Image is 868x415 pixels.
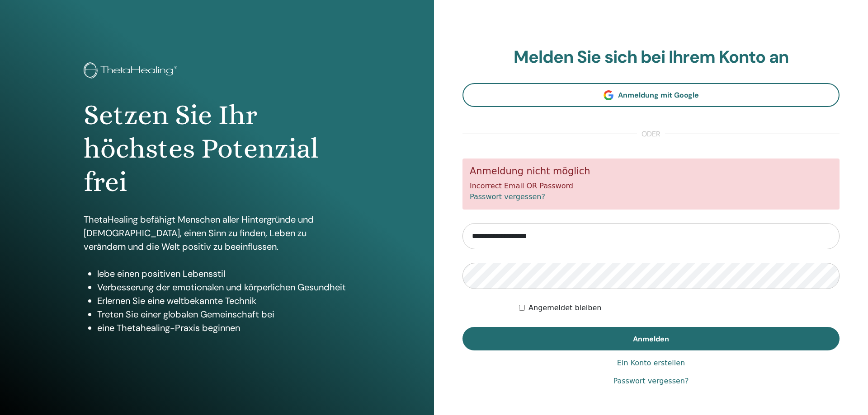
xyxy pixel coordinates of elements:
[97,280,350,294] li: Verbesserung der emotionalen und körperlichen Gesundheit
[633,334,669,344] span: Anmelden
[519,303,840,313] div: Keep me authenticated indefinitely or until I manually logout
[470,192,545,201] a: Passwort vergessen?
[462,83,840,107] a: Anmeldung mit Google
[97,321,350,335] li: eine Thetahealing-Praxis beginnen
[97,294,350,308] li: Erlernen Sie eine weltbekannte Technik
[617,358,685,368] a: Ein Konto erstellen
[84,98,350,199] h1: Setzen Sie Ihr höchstes Potenzial frei
[97,308,350,321] li: Treten Sie einer globalen Gemeinschaft bei
[462,159,840,210] div: Incorrect Email OR Password
[462,47,840,68] h2: Melden Sie sich bei Ihrem Konto an
[618,90,699,100] span: Anmeldung mit Google
[637,129,665,140] span: oder
[528,303,601,313] label: Angemeldet bleiben
[462,327,840,350] button: Anmelden
[470,166,832,177] h5: Anmeldung nicht möglich
[613,376,689,387] a: Passwort vergessen?
[84,213,350,253] p: ThetaHealing befähigt Menschen aller Hintergründe und [DEMOGRAPHIC_DATA], einen Sinn zu finden, L...
[97,267,350,280] li: lebe einen positiven Lebensstil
